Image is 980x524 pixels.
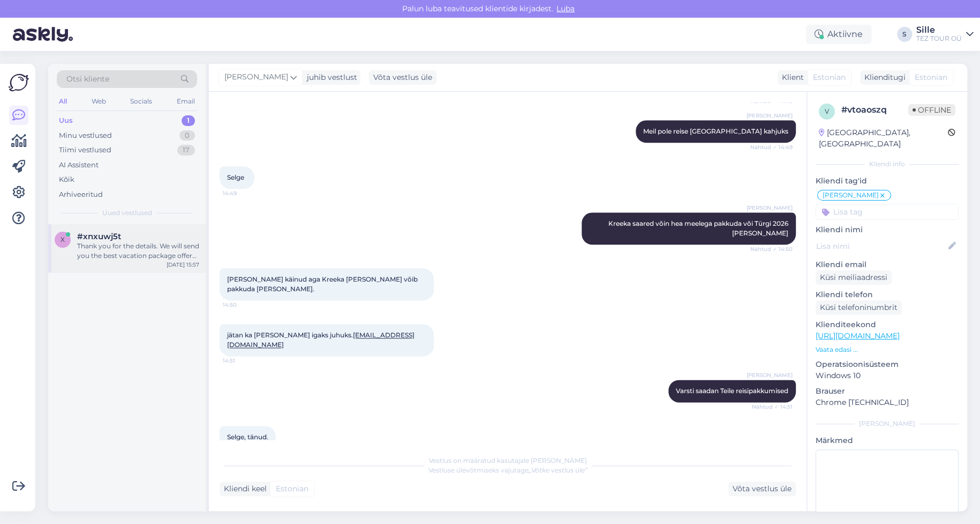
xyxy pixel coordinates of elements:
[816,345,959,355] p: Vaata edasi ...
[816,224,959,235] p: Kliendi nimi
[175,94,197,108] div: Email
[841,104,908,116] div: # vtoaoszq
[303,72,357,83] div: juhib vestlust
[816,259,959,270] p: Kliendi email
[816,289,959,300] p: Kliendi telefon
[816,175,959,187] p: Kliendi tag'id
[167,261,199,269] div: [DATE] 15:57
[816,435,959,446] p: Märkmed
[816,419,959,429] div: [PERSON_NAME]
[223,189,263,197] span: 14:49
[220,483,267,495] div: Kliendi keel
[747,204,793,212] span: [PERSON_NAME]
[825,107,829,115] span: v
[66,73,109,85] span: Otsi kliente
[59,174,74,185] div: Kõik
[816,359,959,370] p: Operatsioonisüsteem
[916,34,962,43] div: TEZ TOUR OÜ
[778,72,804,83] div: Klient
[676,387,788,395] span: Varsti saadan Teile reisipakkumised
[608,219,790,237] span: Kreeka saared võin hea meelega pakkuda või Türgi 2026 [PERSON_NAME]
[227,275,419,293] span: [PERSON_NAME] käinud aga Kreeka [PERSON_NAME] võib pakkuda [PERSON_NAME].
[61,235,65,243] span: x
[750,245,793,253] span: Nähtud ✓ 14:50
[553,4,578,13] span: Luba
[59,115,73,126] div: Uus
[89,94,108,108] div: Web
[369,70,436,85] div: Võta vestlus üle
[806,25,871,44] div: Aktiivne
[816,270,892,285] div: Küsi meiliaadressi
[816,159,959,169] div: Kliendi info
[227,331,414,349] span: jätan ka [PERSON_NAME] igaks juhuks.
[823,192,879,198] span: [PERSON_NAME]
[57,94,69,108] div: All
[59,130,112,141] div: Minu vestlused
[59,189,103,200] div: Arhiveeritud
[908,104,955,116] span: Offline
[428,466,587,474] span: Vestluse ülevõtmiseks vajutage
[816,397,959,408] p: Chrome [TECHNICAL_ID]
[529,466,587,474] i: „Võtke vestlus üle”
[429,456,587,464] span: Vestlus on määratud kasutajale [PERSON_NAME]
[752,403,793,411] span: Nähtud ✓ 14:51
[177,145,195,156] div: 17
[816,240,946,252] input: Lisa nimi
[59,145,111,156] div: Tiimi vestlused
[816,300,902,315] div: Küsi telefoninumbrit
[102,208,152,218] span: Uued vestlused
[916,26,974,43] a: SilleTEZ TOUR OÜ
[816,331,900,341] a: [URL][DOMAIN_NAME]
[916,26,962,34] div: Sille
[77,241,199,261] div: Thank you for the details. We will send you the best vacation package offers for a trip to [GEOGR...
[728,482,796,496] div: Võta vestlus üle
[128,94,154,108] div: Socials
[819,127,948,150] div: [GEOGRAPHIC_DATA], [GEOGRAPHIC_DATA]
[816,386,959,397] p: Brauser
[860,72,906,83] div: Klienditugi
[816,319,959,330] p: Klienditeekond
[747,112,793,120] span: [PERSON_NAME]
[816,204,959,220] input: Lisa tag
[813,72,846,83] span: Estonian
[227,433,268,441] span: Selge, tänud.
[276,483,308,495] span: Estonian
[182,115,195,126] div: 1
[897,27,912,42] div: S
[747,371,793,379] span: [PERSON_NAME]
[224,71,288,83] span: [PERSON_NAME]
[915,72,947,83] span: Estonian
[643,127,788,135] span: Meil pole reise [GEOGRAPHIC_DATA] kahjuks
[223,301,263,309] span: 14:50
[179,130,195,141] div: 0
[77,232,121,241] span: #xnxuwj5t
[750,143,793,151] span: Nähtud ✓ 14:49
[59,160,99,171] div: AI Assistent
[9,72,29,93] img: Askly Logo
[227,173,244,181] span: Selge
[816,370,959,381] p: Windows 10
[223,357,263,365] span: 14:51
